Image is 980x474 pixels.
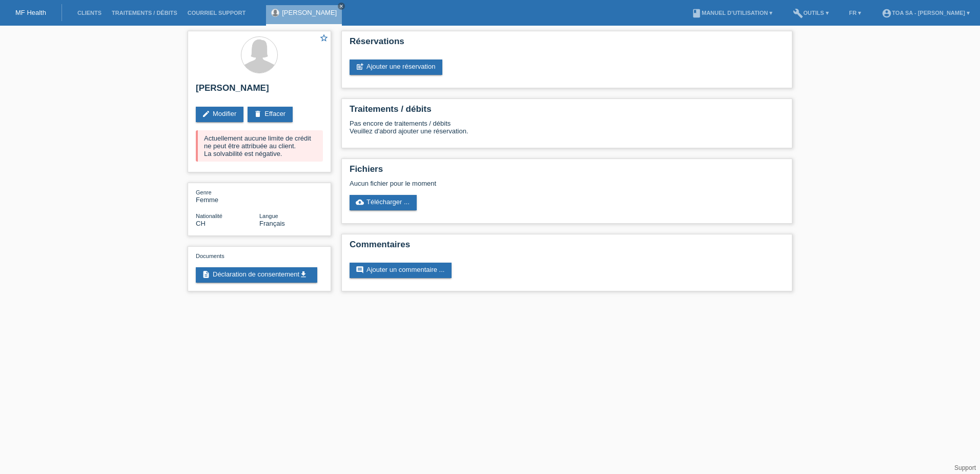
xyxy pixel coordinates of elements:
[350,36,784,52] h2: Réservations
[196,130,323,162] div: Actuellement aucune limite de crédit ne peut être attribuée au client. La solvabilité est négative.
[876,10,975,16] a: account_circleTOA SA - [PERSON_NAME] ▾
[882,8,892,18] i: account_circle
[793,8,803,18] i: build
[196,220,206,227] span: Suisse
[259,213,278,219] span: Langue
[788,10,833,16] a: buildOutils ▾
[202,110,210,118] i: edit
[196,189,212,195] span: Genre
[196,213,222,219] span: Nationalité
[356,266,364,274] i: comment
[248,107,293,122] a: deleteEffacer
[107,10,182,16] a: Traitements / débits
[338,3,345,10] a: close
[356,198,364,206] i: cloud_upload
[691,8,702,18] i: book
[350,195,417,210] a: cloud_uploadTélécharger ...
[196,253,224,259] span: Documents
[350,263,452,278] a: commentAjouter un commentaire ...
[350,240,784,255] h2: Commentaires
[196,107,243,122] a: editModifier
[196,83,323,98] h2: [PERSON_NAME]
[282,9,337,16] a: [PERSON_NAME]
[350,180,663,187] div: Aucun fichier pour le moment
[350,164,784,180] h2: Fichiers
[844,10,867,16] a: FR ▾
[350,120,784,143] div: Pas encore de traitements / débits Veuillez d'abord ajouter une réservation.
[686,10,778,16] a: bookManuel d’utilisation ▾
[196,188,259,204] div: Femme
[254,110,262,118] i: delete
[339,4,344,9] i: close
[319,33,329,43] i: star_border
[350,60,442,75] a: post_addAjouter une réservation
[196,267,317,283] a: descriptionDéclaration de consentementget_app
[954,464,976,471] a: Support
[356,63,364,71] i: post_add
[72,10,107,16] a: Clients
[202,270,210,279] i: description
[299,270,308,279] i: get_app
[259,220,285,227] span: Français
[182,10,251,16] a: Courriel Support
[15,9,46,16] a: MF Health
[350,104,784,120] h2: Traitements / débits
[319,33,329,44] a: star_border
